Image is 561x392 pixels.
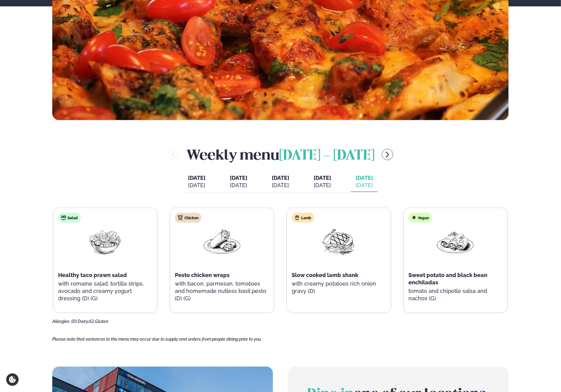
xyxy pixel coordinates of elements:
[186,145,375,165] h2: Weekly menu
[183,172,210,192] button: [DATE] [DATE]
[225,172,252,192] button: [DATE] [DATE]
[351,172,378,192] button: [DATE] [DATE]
[272,175,289,181] span: [DATE]
[52,319,70,324] span: Allergies:
[188,175,205,181] span: [DATE]
[408,287,503,302] p: tomato and chipotle salsa and nachos (G)
[175,272,230,278] span: Pesto chicken wraps
[292,272,358,278] span: Slow cooked lamb shank
[178,215,183,220] img: chicken.svg
[58,213,81,223] div: Salad
[71,319,89,324] span: (D) Dairy,
[61,215,66,220] img: salad.svg
[202,227,242,256] img: Wraps.png
[279,149,375,163] span: [DATE] - [DATE]
[168,149,179,160] button: menu-btn-left
[382,149,393,160] button: menu-btn-right
[58,272,127,278] span: Healthy taco prawn salad
[436,227,475,256] img: Enchilada.png
[309,172,336,192] button: [DATE] [DATE]
[86,227,125,256] img: Salad.png
[58,280,152,302] p: with romaine salad, tortilla strips, avocado and creamy yogurt dressing (D) (G)
[230,175,247,181] span: [DATE]
[319,227,358,256] img: Beef-Meat.png
[292,213,314,223] div: Lamb
[408,213,432,223] div: Vegan
[314,175,331,181] span: [DATE]
[412,215,416,220] img: Vegan.svg
[408,272,487,286] span: Sweet potato and black bean enchiladas
[356,182,373,189] div: [DATE]
[6,373,19,386] a: Cookie settings
[292,280,386,295] p: with creamy potatoes rich onion gravy (D)
[356,174,373,182] span: [DATE]
[188,182,205,189] div: [DATE]
[267,172,294,192] button: [DATE] [DATE]
[295,215,300,220] img: Lamb.svg
[272,182,289,189] div: [DATE]
[175,213,201,223] div: Chicken
[314,182,331,189] div: [DATE]
[230,182,247,189] div: [DATE]
[175,280,269,302] p: with bacon, parmesan, tomatoes and homemade nutless basil pesto (D) (G)
[89,319,108,324] span: (G) Gluten
[52,337,262,342] span: Please note that variances to the menu may occur due to supply and orders from people dining prio...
